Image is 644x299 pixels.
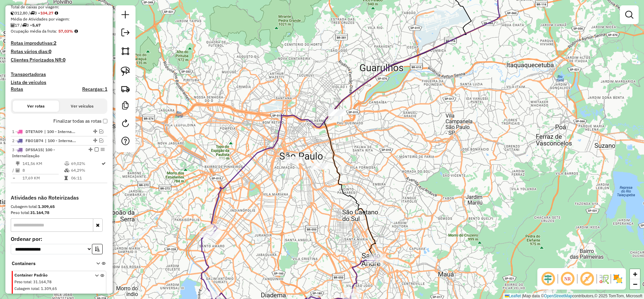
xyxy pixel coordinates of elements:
[64,162,69,166] i: % de utilização do peso
[22,23,26,27] i: Total de rotas
[522,294,523,298] span: |
[11,29,57,34] span: Ocupação média da frota:
[93,129,97,133] em: Alterar sequência das rotas
[55,11,58,15] i: Meta Caixas/viagem: 273,80 Diferença: -169,53
[25,129,43,134] span: DTE7A09
[121,67,130,76] img: Selecionar atividades - laço
[12,147,55,158] span: | 100 - Internalização
[82,86,107,92] h4: Recargas: 1
[16,168,20,172] i: Total de Atividades
[623,8,636,22] a: Exibir filtros
[74,29,78,33] em: Média calculada utilizando a maior ocupação (%Peso ou %Cubagem) de cada rota da sessão. Rotas cro...
[12,167,15,174] td: /
[59,293,60,297] span: :
[14,286,39,291] span: Cubagem total
[102,162,106,166] i: Rota otimizada
[285,157,302,163] div: Atividade não roteirizada - PARTY CHOPP E EVENTO
[71,167,101,174] td: 64,29%
[11,80,107,85] h4: Lista de veículos
[328,109,345,116] div: Atividade não roteirizada - BAR DO LEO RESTAURANTE LTDA
[505,294,521,298] a: Leaflet
[99,138,103,142] em: Visualizar rota
[59,100,105,112] button: Ver veículos
[121,84,130,93] img: Criar rota
[118,81,133,96] a: Criar rota
[99,129,103,133] em: Visualizar rota
[12,260,88,267] span: Containers
[11,16,107,22] div: Média de Atividades por viagem:
[13,100,59,112] button: Ver rotas
[95,147,99,152] em: Finalizar rota
[22,160,64,167] td: 141,56 KM
[30,11,35,15] i: Total de rotas
[544,294,573,298] a: OpenStreetMap
[311,163,328,170] div: Atividade não roteirizada - MALAU COMERCIO DE BE
[14,280,31,284] span: Peso total
[119,26,132,41] a: Exportar sessão
[12,138,43,143] span: 2 -
[22,167,64,174] td: 8
[45,138,76,144] span: 100 - Internalização
[11,195,107,201] h4: Atividades não Roteirizadas
[630,269,640,279] a: Zoom in
[33,280,52,284] span: 31.164,78
[32,23,41,28] strong: 5,67
[328,110,345,116] div: Atividade não roteirizada - BAR DO LEO RESTAURANTE LTDA
[121,46,130,56] img: Selecionar atividades - polígono
[92,244,103,254] button: Ordem crescente
[30,210,49,215] strong: 31.164,78
[25,138,43,143] span: FBO1B74
[93,138,97,142] em: Alterar sequência das rotas
[38,204,55,209] strong: 1.309,65
[12,129,43,134] span: 1 -
[11,22,107,28] div: 17 / 3 =
[11,49,107,54] h4: Rotas vários dias:
[44,129,75,135] span: 100 - Internalização
[49,48,51,54] strong: 0
[11,72,107,77] h4: Transportadoras
[11,57,107,63] h4: Clientes Priorizados NR:
[171,118,187,125] div: Atividade não roteirizada - ESQUINA DO SOUZA BAR
[11,23,15,27] i: Total de Atividades
[103,119,107,123] input: Finalizar todas as rotas
[209,157,225,163] div: Atividade não roteirizada - PIRAJA COMERCIO DE A
[71,175,101,181] td: 06:11
[11,204,107,210] div: Cubagem total:
[63,57,65,63] strong: 0
[11,210,107,216] div: Peso total:
[633,270,637,278] span: +
[40,10,53,15] strong: 104,27
[71,160,101,167] td: 69,02%
[11,4,107,10] div: Total de caixas por viagem:
[54,40,56,46] strong: 2
[64,176,68,180] i: Tempo total em rota
[119,8,132,23] a: Nova sessão e pesquisa
[598,273,609,284] img: Fluxo de ruas
[61,293,70,297] span: 9/30
[31,280,32,284] span: :
[119,117,132,132] a: Reroteirizar Sessão
[11,10,107,16] div: 312,80 / 3 =
[101,147,105,152] em: Opções
[39,286,40,291] span: :
[579,271,595,287] span: Exibir rótulo
[14,272,87,278] span: Container Padrão
[14,293,59,297] span: Total de atividades/pedidos
[12,175,15,181] td: =
[119,99,132,114] a: Criar modelo
[89,147,93,152] em: Alterar sequência das rotas
[11,40,107,46] h4: Rotas improdutivas:
[12,147,55,158] span: 3 -
[41,286,57,291] span: 1.309,65
[503,293,644,299] div: Map data © contributors,© 2025 TomTom, Microsoft
[16,162,20,166] i: Distância Total
[11,235,107,243] label: Ordenar por:
[11,86,23,92] a: Rotas
[22,175,64,181] td: 17,69 KM
[559,271,576,287] span: Ocultar NR
[612,273,623,284] img: Exibir/Ocultar setores
[58,29,73,34] strong: 57,03%
[630,279,640,289] a: Zoom out
[206,159,222,165] div: Atividade não roteirizada - SINGELO BRASEIRO LTDA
